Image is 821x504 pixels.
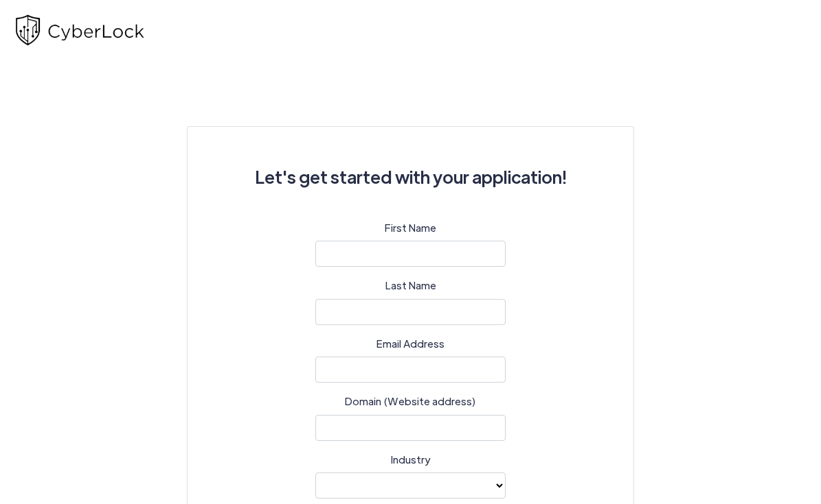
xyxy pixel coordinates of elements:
[391,452,430,468] label: Industry
[385,220,436,236] label: First Name
[221,160,600,194] h3: Let's get started with your application!
[376,336,445,352] label: Email Address
[345,394,476,409] label: Domain (Website address)
[385,278,436,293] label: Last Name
